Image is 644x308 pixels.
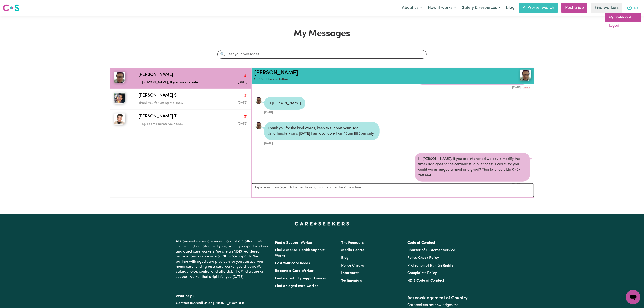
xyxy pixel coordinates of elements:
span: Message sent on September 0, 2025 [238,122,247,125]
button: About us [399,3,425,13]
a: Complaints Policy [407,271,437,275]
span: Lia [634,6,638,11]
img: 6468E57AFFDA6F4E2ACC61CEBF7C297D_avatar_blob [255,122,262,129]
a: Contact us [176,301,194,305]
p: Thank you for letting me know [138,101,211,106]
a: Careseekers logo [3,3,19,13]
a: View Carl Vincent G's profile [255,97,262,104]
span: [PERSON_NAME] T [138,113,177,120]
img: Careseekers logo [3,4,19,12]
p: Hi [PERSON_NAME], If you are intereste... [138,80,211,85]
iframe: Button to launch messaging window, conversation in progress [626,290,640,304]
button: Delete conversation [243,72,247,78]
img: Honorato T [114,113,125,125]
a: Charter of Customer Service [407,248,455,252]
button: Honorato T[PERSON_NAME] TDelete conversationHi RJ, I came across your pro...Message sent on Septe... [110,110,251,130]
a: My Dashboard [605,13,641,22]
p: Want help? [176,292,270,299]
button: How it works [425,3,459,13]
a: Code of Conduct [407,241,435,245]
button: Carl Vincent G[PERSON_NAME]Delete conversationHi [PERSON_NAME], If you are intereste...Message se... [110,68,251,89]
p: At Careseekers we are more than just a platform. We connect individuals directly to disability su... [176,237,270,281]
p: or [176,299,270,308]
a: Become a Care Worker [275,269,314,273]
button: Delete [523,183,530,187]
a: Find a disability support worker [275,277,328,280]
span: [PERSON_NAME] [138,72,173,78]
a: Find an aged care worker [275,284,319,288]
p: Support for my father [254,77,485,82]
p: Hi RJ, I came across your pro... [138,122,211,127]
img: Ashley Jed S [114,92,125,104]
a: Police Checks [341,264,364,267]
a: Find a Mental Health Support Worker [275,248,325,257]
a: Carl Vincent G [485,70,531,81]
img: View Carl Vincent G's profile [520,70,531,81]
img: Carl Vincent G [114,72,125,83]
h2: Acknowledgement of Country [407,295,468,301]
button: Delete conversation [243,93,247,99]
a: call us on [PHONE_NUMBER] [197,301,245,305]
span: [PERSON_NAME] S [138,92,177,99]
button: Ashley Jed S[PERSON_NAME] SDelete conversationThank you for letting me knowMessage sent on Septem... [110,89,251,109]
span: Message sent on September 1, 2025 [238,101,247,104]
input: 🔍 Filter your messages [217,50,426,59]
a: Post your care needs [275,262,310,265]
a: Insurances [341,271,359,275]
a: Media Centre [341,248,364,252]
a: View Carl Vincent G's profile [255,122,262,129]
a: [PERSON_NAME] [254,70,298,76]
a: Blog [341,256,349,260]
div: Thank you for the kind words, keen to support your Dad. Unfortunately on a [DATE] I am available ... [264,122,380,140]
div: [DATE] [264,140,380,145]
button: My Account [624,3,641,13]
a: Protection of Human Rights [407,264,453,267]
div: [DATE] [415,182,530,187]
a: Police Check Policy [407,256,439,260]
img: 6468E57AFFDA6F4E2ACC61CEBF7C297D_avatar_blob [255,97,262,104]
a: Testimonials [341,279,362,283]
button: Delete conversation [243,114,247,120]
div: My Account [605,13,641,30]
div: Hi [PERSON_NAME], [264,97,305,110]
a: NDIS Code of Conduct [407,279,444,283]
a: Blog [503,3,517,13]
a: Find workers [591,3,622,13]
button: Safety & resources [459,3,503,13]
a: Logout [605,22,641,30]
a: AI Worker Match [519,3,558,13]
a: The Founders [341,241,364,245]
a: Careseekers home page [295,222,349,225]
h1: My Messages [110,28,534,39]
a: Find a Support Worker [275,241,313,245]
div: [DATE] [264,110,305,115]
button: Delete [523,86,530,90]
div: [DATE] [415,85,530,90]
span: Message sent on September 3, 2025 [238,81,247,84]
div: Hi [PERSON_NAME], If you are interested we could modify the times dad goes to the ceramic studio.... [415,153,530,182]
a: Post a job [561,3,587,13]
